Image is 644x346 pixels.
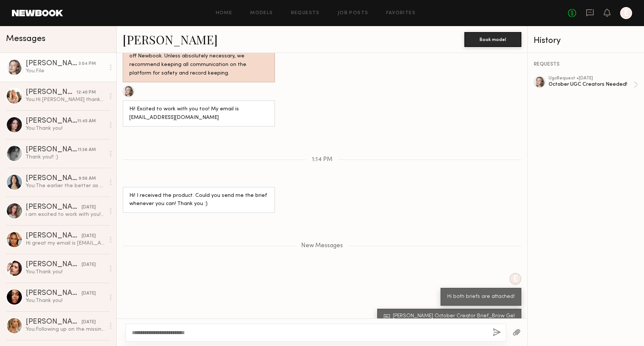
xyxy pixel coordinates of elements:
div: You: Following up on the missing content, thank you! [26,326,105,333]
div: REQUESTS [534,62,638,67]
div: [PERSON_NAME] [26,261,82,268]
div: [PERSON_NAME] [26,318,82,326]
div: 12:40 PM [76,89,96,96]
div: History [534,37,638,45]
div: 9:56 AM [79,175,96,182]
a: [PERSON_NAME] October Creator Brief_Brow Gel.pdf623.82 KBClick to download [384,314,517,324]
div: Hi! I received the product. Could you send me the brief whenever you can! Thank you :) [129,192,268,209]
div: 11:38 AM [78,147,96,154]
div: [PERSON_NAME] [26,60,79,67]
span: Messages [6,35,45,43]
a: Favorites [386,11,416,16]
div: [PERSON_NAME] [26,290,82,297]
div: Hi great my email is [EMAIL_ADDRESS][DOMAIN_NAME] [26,240,105,247]
div: Hey! Looks like you’re trying to take the conversation off Newbook. Unless absolutely necessary, ... [129,44,268,78]
div: [PERSON_NAME] [26,89,76,96]
div: Hi both briefs are attached! [447,293,515,301]
div: You: Hi [PERSON_NAME] thanks for sending! Unfortunately need to ask for a revision as we’re looki... [26,96,105,103]
div: 11:45 AM [77,118,96,125]
div: [DATE] [82,261,96,268]
a: ugcRequest •[DATE]October UGC Creators Needed! [549,76,638,93]
div: Hi! Excited to work with you too! My email is [EMAIL_ADDRESS][DOMAIN_NAME] [129,105,268,122]
div: [DATE] [82,204,96,211]
div: i am excited to work with you!💖 [26,211,105,218]
div: You: Thank you! [26,125,105,132]
div: [DATE] [82,233,96,240]
div: October UGC Creators Needed! [549,81,634,88]
a: [PERSON_NAME] [123,31,218,47]
div: 3:04 PM [79,60,96,67]
div: Thank you!! :) [26,154,105,161]
div: [DATE] [82,290,96,297]
div: [PERSON_NAME] October Creator Brief_Brow Gel [393,314,517,319]
div: [DATE] [82,319,96,326]
div: You: File [26,67,105,75]
a: E [620,7,632,19]
div: You: Thank you! [26,297,105,304]
div: [PERSON_NAME] [26,204,82,211]
a: Requests [291,11,320,16]
a: Models [250,11,273,16]
a: Book model [464,36,521,42]
div: [PERSON_NAME] [26,232,82,240]
button: Book model [464,32,521,47]
div: ugc Request • [DATE] [549,76,634,81]
div: You: The earlier the better as content was due on 9.10, thank you! [26,182,105,189]
span: New Messages [301,243,343,249]
div: You: Thank you! [26,268,105,276]
div: [PERSON_NAME] [26,146,78,154]
div: [PERSON_NAME] [26,117,77,125]
a: Job Posts [338,11,369,16]
div: [PERSON_NAME] [26,175,79,182]
a: Home [216,11,233,16]
span: 1:14 PM [312,157,332,163]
